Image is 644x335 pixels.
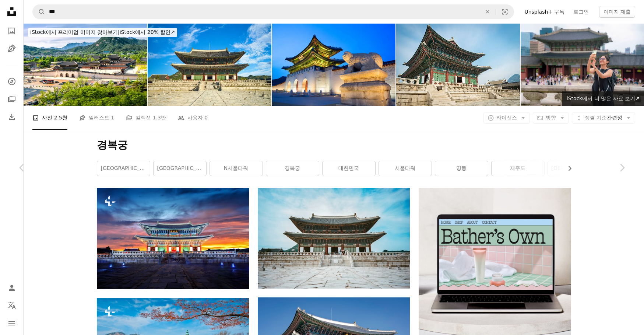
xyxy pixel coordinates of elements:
a: 탐색 [4,74,19,89]
button: 정렬 기준관련성 [572,112,635,124]
span: 1.3만 [153,114,166,122]
button: 언어 [4,298,19,313]
a: [GEOGRAPHIC_DATA] [154,161,206,176]
a: 대한민국 [323,161,375,176]
button: 삭제 [479,5,496,19]
a: 일러스트 [4,41,19,56]
a: 경복궁 [266,161,319,176]
span: iStock에서 더 많은 자료 보기 ↗ [567,95,640,101]
a: 서울타워 [379,161,432,176]
a: Unsplash+ 구독 [520,6,569,18]
a: 컬렉션 1.3만 [126,106,166,130]
button: 메뉴 [4,316,19,331]
a: 사진 [4,24,19,38]
a: iStock에서 더 많은 자료 보기↗ [562,91,644,106]
a: N서울타워 [210,161,263,176]
span: iStock에서 프리미엄 이미지 찾아보기 | [30,29,120,35]
button: 시각적 검색 [496,5,514,19]
a: 제주도 [492,161,544,176]
h1: 경복궁 [97,139,571,152]
button: Unsplash 검색 [33,5,45,19]
a: [GEOGRAPHIC_DATA] [97,161,150,176]
span: 0 [204,114,208,122]
a: 컬렉션 [4,92,19,107]
img: 한국 서울의 황혼의 경복궁. [97,188,249,289]
a: 일러스트 1 [79,106,114,130]
a: 로그인 [569,6,593,18]
a: 명동 [435,161,488,176]
a: 다음 [600,132,644,203]
span: 관련성 [585,114,622,122]
span: 라이선스 [496,115,517,121]
button: 목록을 오른쪽으로 스크롤 [563,161,571,176]
img: 한국시각 화려한 탑 지붕 번자체 압살했다 처마 경복궁 민국 [396,24,520,106]
span: iStock에서 20% 할인 ↗ [30,29,175,35]
span: 정렬 기준 [585,115,607,121]
span: 1 [111,114,114,122]
a: 사용자 0 [178,106,208,130]
img: 검은 드레스를 입은 젊고 행복한 라틴계 여성이 전통 건축물에 감탄하고 경복궁, 한국에서 셀카를 찍고 있습니다. [521,24,644,106]
a: [DEMOGRAPHIC_DATA] [548,161,601,176]
a: 로그인 / 가입 [4,280,19,295]
a: iStock에서 프리미엄 이미지 찾아보기|iStock에서 20% 할인↗ [24,24,182,41]
button: 이미지 제출 [599,6,635,18]
form: 사이트 전체에서 이미지 찾기 [32,4,514,19]
span: 방향 [546,115,556,121]
img: 서울, 경복궁의 밤 [272,24,395,106]
a: 다운로드 내역 [4,109,19,124]
button: 라이선스 [483,112,530,124]
img: 하늘 배경의 높은 건물 [258,188,410,289]
img: 근정전(Geunjeongjeon), 서울 경복궁 본당, 한국 [148,24,271,106]
a: 하늘 배경의 높은 건물 [258,235,410,241]
a: 한국 서울의 황혼의 경복궁. [97,235,249,242]
img: 경복궁과 청와대, 서울 특별시, 대한민국의 파노라마 [24,24,147,106]
button: 방향 [533,112,569,124]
